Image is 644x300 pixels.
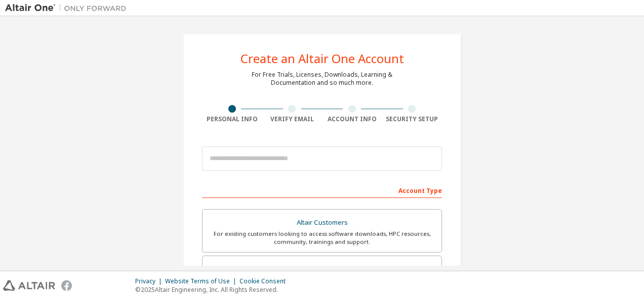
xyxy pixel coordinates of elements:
div: Create an Altair One Account [240,53,404,65]
div: Security Setup [382,115,442,123]
div: Account Type [202,182,442,198]
div: Privacy [135,277,165,285]
img: Altair One [5,3,132,13]
div: Altair Customers [209,216,435,230]
div: Account Info [322,115,382,123]
img: altair_logo.svg [3,280,55,291]
div: For existing customers looking to access software downloads, HPC resources, community, trainings ... [209,230,435,246]
div: Verify Email [262,115,323,123]
div: Students [209,262,435,276]
div: Website Terms of Use [165,277,239,285]
div: Personal Info [202,115,262,123]
div: Cookie Consent [239,277,292,285]
p: © 2025 Altair Engineering, Inc. All Rights Reserved. [135,285,292,294]
img: facebook.svg [61,280,72,291]
div: For Free Trials, Licenses, Downloads, Learning & Documentation and so much more. [252,71,392,87]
